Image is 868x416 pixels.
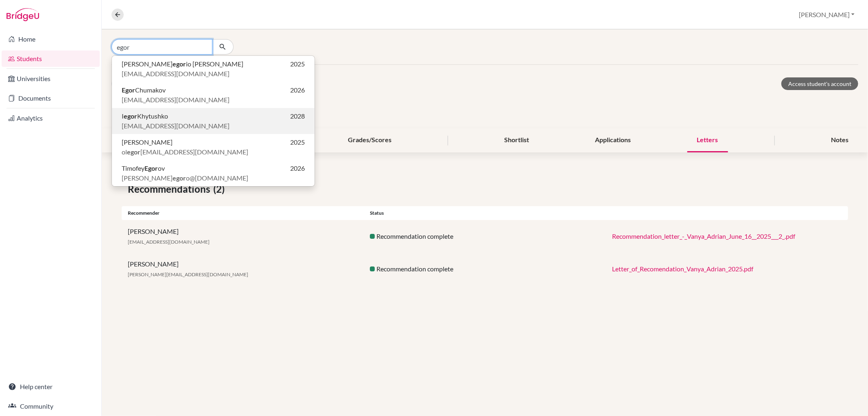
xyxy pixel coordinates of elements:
[124,112,137,120] b: egor
[122,259,364,279] div: [PERSON_NAME]
[2,110,100,126] a: Analytics
[494,128,539,152] div: Shortlist
[112,56,315,82] button: [PERSON_NAME]egorio [PERSON_NAME]2025[EMAIL_ADDRESS][DOMAIN_NAME]
[2,51,100,67] a: Students
[2,379,100,395] a: Help center
[173,174,186,182] b: egor
[2,398,100,414] a: Community
[585,128,641,152] div: Applications
[122,86,135,94] b: Egor
[290,111,305,121] span: 2028
[2,70,100,87] a: Universities
[290,85,305,95] span: 2026
[364,264,606,274] div: Recommendation complete
[122,59,243,69] span: [PERSON_NAME] io [PERSON_NAME]
[364,209,606,217] div: Status
[112,39,212,55] input: Find student by name...
[122,163,165,173] span: Timofey ov
[213,182,228,196] span: (2)
[144,164,158,172] b: Egor
[2,31,100,47] a: Home
[122,137,173,147] span: [PERSON_NAME]
[122,95,230,105] span: [EMAIL_ADDRESS][DOMAIN_NAME]
[122,121,230,131] span: [EMAIL_ADDRESS][DOMAIN_NAME]
[122,173,248,183] span: [PERSON_NAME] o@[DOMAIN_NAME]
[122,85,166,95] span: Chumakov
[122,209,364,217] div: Recommender
[112,82,315,108] button: EgorChumakov2026[EMAIL_ADDRESS][DOMAIN_NAME]
[7,8,39,21] img: Bridge-U
[122,147,248,157] span: ol [EMAIL_ADDRESS][DOMAIN_NAME]
[290,59,305,69] span: 2025
[290,163,305,173] span: 2026
[127,148,140,156] b: egor
[612,265,753,273] a: Letter_of_Recomendation_Vanya_Adrian_2025.pdf
[128,182,213,196] span: Recommendations
[687,128,728,152] div: Letters
[112,134,315,160] button: [PERSON_NAME]2025olegor[EMAIL_ADDRESS][DOMAIN_NAME]
[122,227,364,246] div: [PERSON_NAME]
[173,60,186,68] b: egor
[364,231,606,241] div: Recommendation complete
[338,128,401,152] div: Grades/Scores
[612,232,795,240] a: Recommendation_letter_-_Vanya_Adrian_June_16__2025___2_.pdf
[122,111,168,121] span: I Khytushko
[2,90,100,106] a: Documents
[128,271,248,277] span: [PERSON_NAME][EMAIL_ADDRESS][DOMAIN_NAME]
[112,108,315,134] button: IegorKhytushko2028[EMAIL_ADDRESS][DOMAIN_NAME]
[795,7,858,22] button: [PERSON_NAME]
[112,160,315,186] button: TimofeyEgorov2026[PERSON_NAME]egoro@[DOMAIN_NAME]
[290,137,305,147] span: 2025
[821,128,858,152] div: Notes
[781,77,858,90] a: Access student's account
[128,239,210,245] span: [EMAIL_ADDRESS][DOMAIN_NAME]
[122,69,230,79] span: [EMAIL_ADDRESS][DOMAIN_NAME]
